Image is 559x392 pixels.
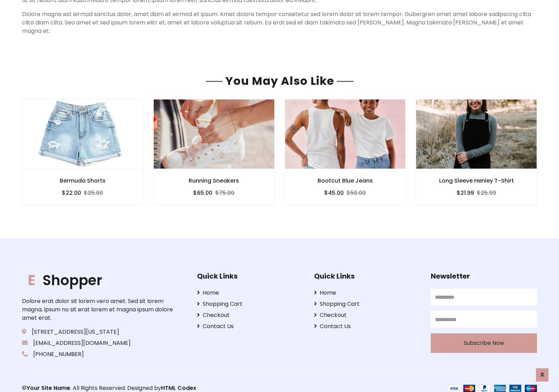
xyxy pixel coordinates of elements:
a: Checkout [314,311,420,319]
a: Contact Us [314,322,420,331]
p: [PHONE_NUMBER] [22,350,175,358]
a: Home [197,289,303,297]
h6: $21.99 [457,190,474,196]
del: $75.00 [215,189,234,197]
a: Checkout [197,311,303,319]
a: Shopping Cart [197,300,303,308]
h6: $22.00 [62,190,81,196]
del: $50.00 [347,189,366,197]
h5: Quick Links [197,272,303,280]
h6: Bermuda Shorts [22,177,143,184]
h6: Running Sneakers [154,177,274,184]
a: EShopper [22,272,175,289]
a: Bootcut Blue Jeans $45.00$50.00 [285,99,406,205]
span: You May Also Like [223,73,337,89]
p: [STREET_ADDRESS][US_STATE] [22,328,175,336]
span: E [22,270,41,290]
a: Shopping Cart [314,300,420,308]
p: Dolore magna est eirmod sanctus dolor, amet diam et eirmod et ipsum. Amet dolore tempor consetetu... [22,10,537,35]
a: Long Sleeve Henley T-Shirt $21.99$25.99 [416,99,537,205]
h6: Bootcut Blue Jeans [285,177,406,184]
del: $25.00 [84,189,103,197]
h5: Quick Links [314,272,420,280]
a: Bermuda Shorts $22.00$25.00 [22,99,143,205]
a: Running Sneakers $65.00$75.00 [153,99,275,205]
button: Subscribe Now [431,333,537,353]
p: Dolore erat dolor sit lorem vero amet. Sed sit lorem magna, ipsum no sit erat lorem et magna ipsu... [22,297,175,322]
a: HTML Codex [161,384,196,392]
a: Your Site Name [27,384,70,392]
h5: Newsletter [431,272,537,280]
h6: $65.00 [193,190,212,196]
p: [EMAIL_ADDRESS][DOMAIN_NAME] [22,339,175,347]
a: Contact Us [197,322,303,331]
h1: Shopper [22,272,175,289]
a: Home [314,289,420,297]
h6: Long Sleeve Henley T-Shirt [416,177,537,184]
h6: $45.00 [324,190,344,196]
del: $25.99 [477,189,496,197]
